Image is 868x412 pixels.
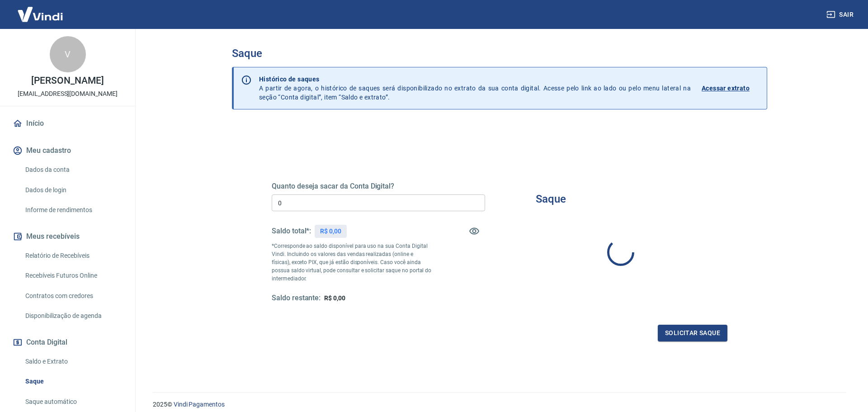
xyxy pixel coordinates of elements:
p: *Corresponde ao saldo disponível para uso na sua Conta Digital Vindi. Incluindo os valores das ve... [272,242,432,283]
button: Solicitar saque [658,325,727,341]
p: A partir de agora, o histórico de saques será disponibilizado no extrato da sua conta digital. Ac... [259,75,691,102]
p: R$ 0,00 [320,227,341,236]
a: Dados da conta [22,161,124,179]
a: Disponibilização de agenda [22,307,124,325]
h3: Saque [536,193,566,205]
h3: Saque [232,47,767,60]
h5: Quanto deseja sacar da Conta Digital? [272,182,485,191]
a: Saldo e Extrato [22,352,124,371]
p: Histórico de saques [259,75,691,84]
h5: Saldo restante: [272,294,321,303]
div: V [50,36,86,72]
h5: Saldo total*: [272,227,311,236]
button: Meus recebíveis [11,227,124,246]
a: Saque [22,372,124,391]
a: Informe de rendimentos [22,201,124,219]
a: Vindi Pagamentos [174,401,225,408]
a: Saque automático [22,393,124,411]
a: Recebíveis Futuros Online [22,266,124,285]
button: Meu cadastro [11,141,124,161]
a: Acessar extrato [702,75,759,102]
a: Início [11,114,124,133]
p: Acessar extrato [702,84,750,93]
span: R$ 0,00 [324,294,345,302]
p: [EMAIL_ADDRESS][DOMAIN_NAME] [18,89,118,99]
img: Vindi [11,0,70,28]
p: [PERSON_NAME] [31,76,104,85]
button: Sair [825,6,857,23]
button: Conta Digital [11,332,124,352]
a: Relatório de Recebíveis [22,246,124,265]
p: 2025 © [153,400,846,409]
a: Dados de login [22,181,124,199]
a: Contratos com credores [22,287,124,305]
